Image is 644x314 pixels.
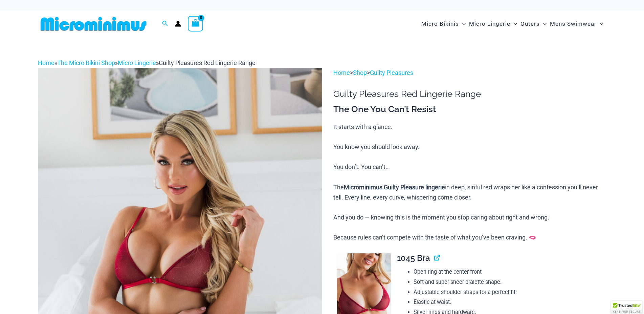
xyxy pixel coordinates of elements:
[611,301,642,314] div: TrustedSite Certified
[397,253,430,263] span: 1045 Bra
[38,59,256,66] span: » » »
[370,69,413,76] a: Guilty Pleasures
[333,122,606,243] p: It starts with a glance. You know you should look away. You don’t. You can’t.. The in deep, sinfu...
[540,15,547,33] span: Menu Toggle
[159,59,256,66] span: Guilty Pleasures Red Lingerie Range
[548,14,605,34] a: Mens SwimwearMenu ToggleMenu Toggle
[420,14,467,34] a: Micro BikinisMenu ToggleMenu Toggle
[510,15,517,33] span: Menu Toggle
[469,15,510,33] span: Micro Lingerie
[333,89,606,99] h1: Guilty Pleasures Red Lingerie Range
[414,297,606,307] li: Elastic at waist.
[38,16,149,32] img: MM SHOP LOGO FLAT
[175,21,181,27] a: Account icon link
[519,14,548,34] a: OutersMenu ToggleMenu Toggle
[520,15,540,33] span: Outers
[597,15,603,33] span: Menu Toggle
[421,15,459,33] span: Micro Bikinis
[414,287,606,297] li: Adjustable shoulder straps for a perfect fit.
[419,13,606,35] nav: Site Navigation
[333,69,350,76] a: Home
[57,59,115,66] a: The Micro Bikini Shop
[353,69,367,76] a: Shop
[333,68,606,78] p: > >
[333,104,606,115] h3: The One You Can’t Resist
[459,15,466,33] span: Menu Toggle
[414,267,606,277] li: Open ring at the center front
[38,59,54,66] a: Home
[467,14,519,34] a: Micro LingerieMenu ToggleMenu Toggle
[162,20,168,28] a: Search icon link
[344,184,445,191] b: Microminimus Guilty Pleasure lingerie
[414,277,606,287] li: Soft and super sheer bralette shape.
[550,15,597,33] span: Mens Swimwear
[118,59,156,66] a: Micro Lingerie
[188,16,203,32] a: View Shopping Cart, empty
